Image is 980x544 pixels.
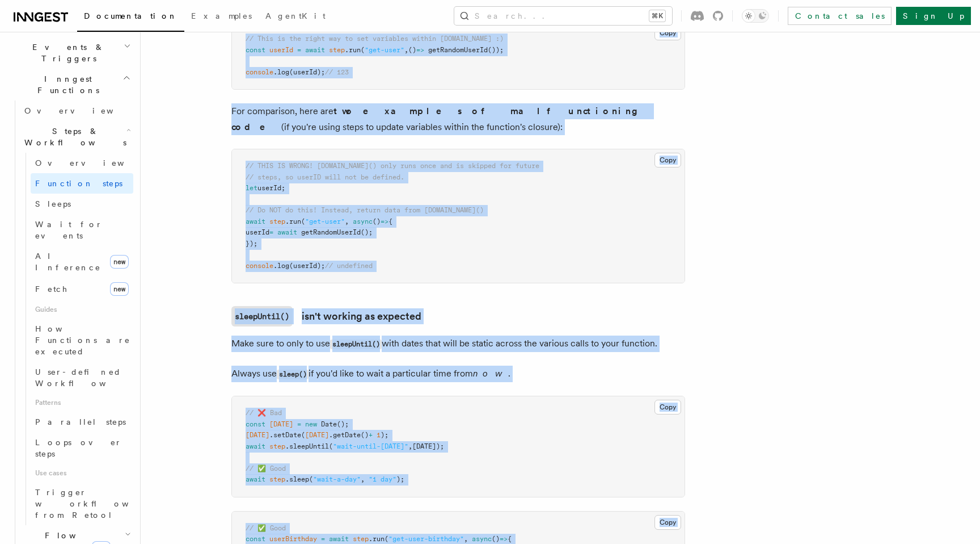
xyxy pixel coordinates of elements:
[269,431,301,439] span: .setDate
[20,121,133,153] button: Steps & Workflows
[35,179,122,188] span: Function steps
[9,73,122,96] span: Inngest Functions
[246,35,504,43] span: // This is the right way to set variables within [DOMAIN_NAME] :)
[9,37,133,69] button: Events & Triggers
[273,262,289,270] span: .log
[325,262,373,270] span: // undefined
[285,217,301,225] span: .run
[412,442,444,450] span: [DATE]);
[31,246,133,278] a: AI Inferencenew
[31,362,133,394] a: User-defined Workflows
[297,46,301,54] span: =
[329,431,361,439] span: .getDate
[246,68,273,76] span: console
[35,438,122,458] span: Loops over steps
[301,217,305,225] span: (
[246,46,265,54] span: const
[508,535,512,543] span: {
[246,162,539,170] span: // THIS IS WRONG! [DOMAIN_NAME]() only runs once and is skipped for future
[31,319,133,362] a: How Functions are executed
[353,217,373,225] span: async
[381,217,388,225] span: =>
[313,475,361,483] span: "wait-a-day"
[231,103,685,135] p: For comparison, here are (if you're using steps to update variables within the function's closure):
[269,442,285,450] span: step
[191,11,252,20] span: Examples
[77,3,184,32] a: Documentation
[305,431,329,439] span: [DATE]
[265,11,326,20] span: AgentKit
[31,412,133,432] a: Parallel steps
[396,475,404,483] span: );
[35,284,68,294] span: Fetch
[246,465,286,472] span: // ✅ Good
[361,46,365,54] span: (
[20,125,126,148] span: Steps & Workflows
[184,3,259,31] a: Examples
[259,3,332,31] a: AgentKit
[654,400,681,415] button: Copy
[408,442,412,450] span: ,
[454,7,672,25] button: Search...⌘K
[35,417,126,426] span: Parallel steps
[329,46,345,54] span: step
[333,442,408,450] span: "wait-until-[DATE]"
[345,217,349,225] span: ,
[277,370,309,379] code: sleep()
[231,306,421,327] a: sleepUntil()isn't working as expected
[231,336,685,352] p: Make sure to only to use with dates that will be static across the various calls to your function.
[231,306,293,327] code: sleepUntil()
[361,228,373,236] span: ();
[428,46,488,54] span: getRandomUserId
[896,7,971,25] a: Sign Up
[345,46,361,54] span: .run
[31,432,133,464] a: Loops over steps
[305,420,317,428] span: new
[277,228,297,236] span: await
[246,475,265,483] span: await
[246,206,484,214] span: // Do NOT do this! Instead, return data from [DOMAIN_NAME]()
[31,278,133,300] a: Fetchnew
[369,475,396,483] span: "1 day"
[246,217,265,225] span: await
[246,409,282,417] span: // ❌ Bad
[408,46,416,54] span: ()
[388,217,392,225] span: {
[273,68,289,76] span: .log
[246,184,257,192] span: let
[269,535,317,543] span: userBirthday
[297,420,301,428] span: =
[31,214,133,246] a: Wait for events
[337,420,349,428] span: ();
[31,464,133,482] span: Use cases
[301,431,305,439] span: (
[377,431,381,439] span: 1
[257,184,285,192] span: userId;
[246,173,404,181] span: // steps, so userID will not be defined.
[353,535,369,543] span: step
[35,158,152,168] span: Overview
[269,217,285,225] span: step
[31,300,133,319] span: Guides
[31,394,133,412] span: Patterns
[654,26,681,40] button: Copy
[269,46,293,54] span: userId
[231,106,646,132] strong: two examples of malfunctioning code
[654,153,681,168] button: Copy
[464,535,468,543] span: ,
[500,535,508,543] span: =>
[416,46,424,54] span: =>
[246,262,273,270] span: console
[654,515,681,530] button: Copy
[373,217,381,225] span: ()
[246,524,286,532] span: // ✅ Good
[35,367,137,388] span: User-defined Workflows
[309,475,313,483] span: (
[35,220,103,240] span: Wait for events
[301,228,361,236] span: getRandomUserId
[305,217,345,225] span: "get-user"
[35,488,160,520] span: Trigger workflows from Retool
[35,252,101,272] span: AI Inference
[365,46,404,54] span: "get-user"
[488,46,504,54] span: ());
